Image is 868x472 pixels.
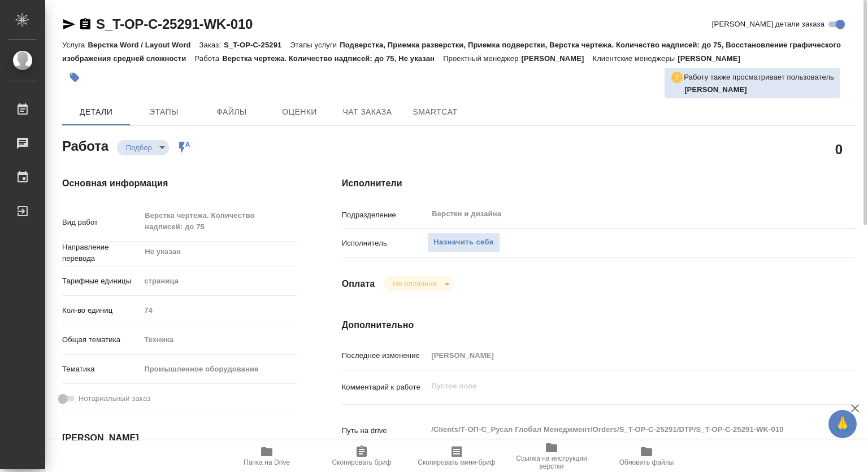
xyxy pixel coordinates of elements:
button: Папка на Drive [219,440,314,472]
span: Этапы [137,105,191,119]
span: Детали [69,105,123,119]
p: Тематика [62,364,140,375]
p: Подверстка, Приемка разверстки, Приемка подверстки, Верстка чертежа. Количество надписей: до 75, ... [62,41,841,63]
p: Путь на drive [342,425,428,436]
div: Техника [140,330,296,349]
span: Папка на Drive [244,458,290,466]
p: Верстка Word / Layout Word [88,41,199,49]
h4: Основная информация [62,177,297,190]
p: Верстка чертежа. Количество надписей: до 75, Не указан [222,54,443,63]
p: Направление перевода [62,242,140,264]
h2: Работа [62,135,108,155]
button: Скопировать бриф [314,440,409,472]
p: Исполнитель [342,238,428,249]
a: S_T-OP-C-25291-WK-010 [96,16,253,32]
h4: Оплата [342,277,375,291]
p: Этапы услуги [290,41,340,49]
p: Проектный менеджер [443,54,521,63]
p: Услуга [62,41,88,49]
div: Промышленное оборудование [140,360,296,379]
input: Пустое поле [140,302,296,318]
span: [PERSON_NAME] детали заказа [712,19,824,30]
p: Клиентские менеджеры [592,54,678,63]
p: Ганина Анна [684,84,834,95]
p: Работу также просматривает пользователь [684,72,834,83]
input: Пустое поле [427,347,813,364]
p: Подразделение [342,209,428,221]
span: Чат заказа [340,105,394,119]
p: Кол-во единиц [62,305,140,316]
p: Работа [194,54,222,63]
button: Обновить файлы [599,440,694,472]
span: Оценки [272,105,327,119]
button: Подбор [123,143,155,152]
span: Нотариальный заказ [79,393,150,404]
p: S_T-OP-C-25291 [224,41,290,49]
span: Назначить себя [433,236,493,249]
button: Не оплачена [389,279,440,289]
span: Ссылка на инструкции верстки [511,454,592,470]
div: страница [140,272,296,291]
p: [PERSON_NAME] [522,54,593,63]
span: Файлы [205,105,259,119]
span: Скопировать мини-бриф [418,458,495,466]
h4: [PERSON_NAME] [62,431,297,445]
b: [PERSON_NAME] [684,85,747,94]
p: Вид работ [62,217,140,228]
p: Общая тематика [62,334,140,346]
button: Скопировать мини-бриф [409,440,504,472]
textarea: /Clients/Т-ОП-С_Русал Глобал Менеджмент/Orders/S_T-OP-C-25291/DTP/S_T-OP-C-25291-WK-010 [427,420,813,439]
span: SmartCat [408,105,462,119]
button: Ссылка на инструкции верстки [504,440,599,472]
h2: 0 [835,139,843,159]
div: Подбор [384,276,453,291]
span: Скопировать бриф [332,458,391,466]
button: Добавить тэг [62,65,87,90]
button: Скопировать ссылку [79,18,92,31]
h4: Дополнительно [342,318,856,332]
h4: Исполнители [342,177,856,190]
p: Комментарий к работе [342,382,428,393]
p: Тарифные единицы [62,276,140,287]
span: Обновить файлы [619,458,674,466]
button: Назначить себя [427,233,500,252]
span: 🙏 [833,412,852,436]
div: Подбор [117,140,169,155]
button: 🙏 [828,410,857,438]
button: Скопировать ссылку для ЯМессенджера [62,18,76,31]
p: Последнее изменение [342,350,428,361]
p: Заказ: [199,41,224,49]
p: [PERSON_NAME] [678,54,749,63]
